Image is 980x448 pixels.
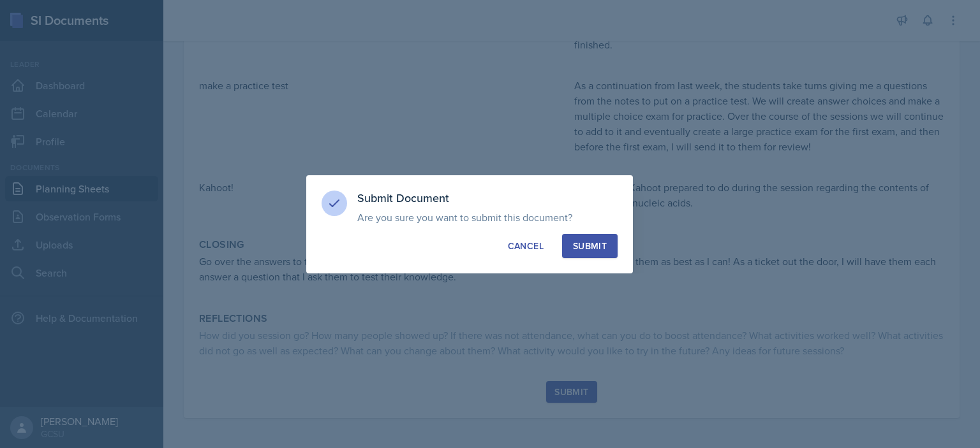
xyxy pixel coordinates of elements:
div: Cancel [508,240,544,252]
button: Submit [562,234,618,258]
div: Submit [573,240,607,252]
button: Cancel [497,234,554,258]
p: Are you sure you want to submit this document? [357,211,618,224]
h3: Submit Document [357,191,618,206]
